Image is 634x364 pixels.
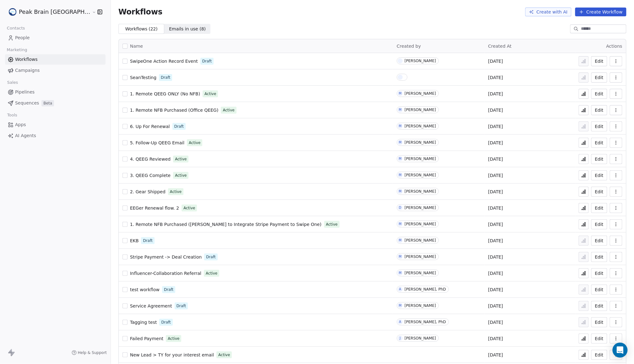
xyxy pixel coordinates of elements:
[206,254,216,260] span: Draft
[130,75,156,80] span: SeanTesting
[130,74,156,81] a: SeanTesting
[130,303,172,308] span: Service Agreement
[177,303,186,309] span: Draft
[405,157,436,161] div: [PERSON_NAME]
[488,352,503,358] span: [DATE]
[130,221,322,227] a: 1. Remote NFB Purchased ([PERSON_NAME] to Integrate Stripe Payment to Swipe One)
[405,189,436,194] div: [PERSON_NAME]
[15,56,38,63] span: Workflows
[405,303,436,308] div: [PERSON_NAME]
[4,24,28,33] span: Contacts
[130,222,322,227] span: 1. Remote NFB Purchased ([PERSON_NAME] to Integrate Stripe Payment to Swipe One)
[488,44,512,49] span: Created At
[488,58,503,64] span: [DATE]
[130,140,184,145] span: 5. Follow-Up QEEG Email
[591,89,607,99] button: Edit
[130,238,139,243] span: EKB
[170,189,182,195] span: Active
[591,236,607,246] button: Edit
[399,254,402,259] div: M
[606,44,622,49] span: Actions
[5,98,106,108] a: SequencesBeta
[130,189,166,195] a: 2. Gear Shipped
[218,352,230,358] span: Active
[488,123,503,130] span: [DATE]
[488,221,503,227] span: [DATE]
[130,352,214,358] a: New Lead > TY for your interest email
[591,268,607,278] a: Edit
[488,91,503,97] span: [DATE]
[488,286,503,293] span: [DATE]
[130,124,170,129] span: 6. Up For Renewal
[405,287,446,292] div: [PERSON_NAME], PhD
[591,285,607,295] a: Edit
[405,254,436,259] div: [PERSON_NAME]
[405,336,436,340] div: [PERSON_NAME]
[399,140,402,145] div: M
[399,205,402,210] div: D
[405,173,436,177] div: [PERSON_NAME]
[488,172,503,179] span: [DATE]
[130,238,139,244] a: EKB
[591,317,607,327] button: Edit
[405,206,436,210] div: [PERSON_NAME]
[613,343,628,358] div: Open Intercom Messenger
[405,108,436,112] div: [PERSON_NAME]
[174,124,184,129] span: Draft
[130,319,157,325] a: Tagging test
[130,335,163,342] a: Failed Payment
[488,270,503,276] span: [DATE]
[72,350,107,355] a: Help & Support
[405,271,436,275] div: [PERSON_NAME]
[591,301,607,311] button: Edit
[5,33,106,43] a: People
[130,287,160,292] span: test workflow
[488,303,503,309] span: [DATE]
[397,44,421,49] span: Created by
[164,287,173,292] span: Draft
[130,157,171,162] span: 4. QEEG Reviewed
[130,205,179,211] a: EEGer Renewal flow. 2
[399,124,402,129] div: M
[205,91,216,97] span: Active
[130,286,160,293] a: test workflow
[591,252,607,262] button: Edit
[130,140,184,146] a: 5. Follow-Up QEEG Email
[488,205,503,211] span: [DATE]
[399,91,402,96] div: M
[591,105,607,115] a: Edit
[19,8,90,16] span: Peak Brain [GEOGRAPHIC_DATA]
[591,203,607,213] button: Edit
[399,107,402,112] div: M
[41,100,54,106] span: Beta
[4,78,21,87] span: Sales
[591,72,607,83] button: Edit
[223,107,234,113] span: Active
[591,350,607,360] button: Edit
[591,219,607,229] a: Edit
[488,319,503,325] span: [DATE]
[488,156,503,162] span: [DATE]
[78,350,107,355] span: Help & Support
[591,121,607,131] button: Edit
[591,170,607,180] button: Edit
[399,270,402,276] div: M
[488,335,503,342] span: [DATE]
[183,205,195,211] span: Active
[161,75,170,80] span: Draft
[175,173,187,178] span: Active
[5,65,106,76] a: Campaigns
[488,238,503,244] span: [DATE]
[130,352,214,357] span: New Lead > TY for your interest email
[488,189,503,195] span: [DATE]
[15,35,30,41] span: People
[130,336,163,341] span: Failed Payment
[130,107,219,113] a: 1. Remote NFB Purchased (Office QEEG)
[399,238,402,243] div: M
[130,173,171,178] span: 3. QEEG Complete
